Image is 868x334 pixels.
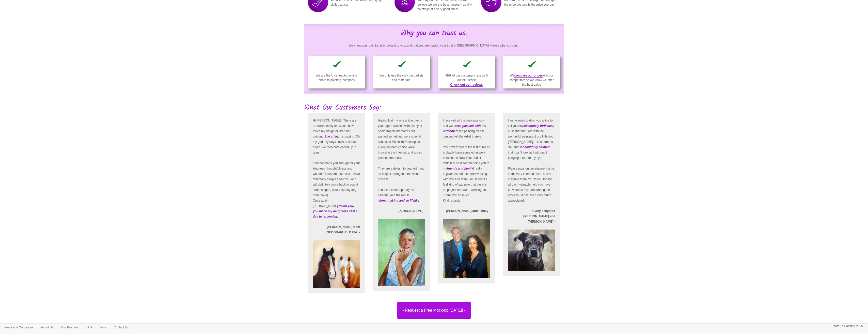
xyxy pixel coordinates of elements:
[443,145,490,192] span: You haven't heard the last of me I'll probably have some other work done in the New Year and I'll...
[443,73,490,88] p: 99% of our customers rate us 5 out of 5 stars!
[443,118,490,203] p: I received all the paintings now and we are of the painting please can you tell the Artist thanks...
[508,230,555,271] img: Oil painting of a dog
[524,124,550,128] em: absolutely thrilled
[304,104,564,112] h2: What Our Customers Say:
[378,118,425,203] p: Having lost my wife a little over a year ago, I was left with plenty of photographic memories but...
[110,324,132,331] a: Contact Us
[325,225,360,234] strong: - [PERSON_NAME] from [GEOGRAPHIC_DATA] -
[447,167,473,170] em: friends and family
[313,119,360,154] span: Hi [PERSON_NAME], There are no words really to explain how much my daughter liked her painting! ,...
[313,204,357,218] em: thank you, you made my daughters 21st a day to remember.
[324,135,338,138] em: She cried
[309,43,559,48] p: We know your painting is important to you, and that you are placing your trust in [GEOGRAPHIC_DAT...
[380,199,419,202] em: breathtaking and so lifelike
[443,219,490,278] img: Oil painting of 2 horses
[304,29,564,37] h2: Why you can trust us.
[57,324,82,331] a: Our Promise
[523,145,550,149] em: beautifully painted
[313,73,360,88] p: We are the UK's leading online 'photo to painting' company
[508,73,555,88] p: We with our competitors so we know we offer the best value
[514,74,543,78] a: compare our prices
[508,118,555,203] p: I just wanted to drop you a line to tell you how my husband and I are with the wonderful painting...
[444,209,490,213] strong: - [PERSON_NAME] and Family -
[397,302,471,318] button: - Request a Free Mock-up [DATE]! -
[378,219,425,286] img: Portrait Painting
[96,324,110,331] a: Jobs
[37,324,57,331] a: About Us
[396,209,425,213] strong: - [PERSON_NAME] -
[313,118,360,219] p: I cannot thank you enough for your kindness, thoughtfulness and wonderful customer service. I hav...
[82,324,96,331] a: FAQ
[443,124,486,133] em: so pleased with the outcome
[831,324,863,329] p: Photo To Painting 2025
[523,209,555,223] strong: - A very delighted [PERSON_NAME] and [PERSON_NAME] -
[450,83,483,87] a: Check out our reviews
[304,302,564,318] a: - Request a Free Mock-up [DATE]! -
[313,240,360,288] img: Oil painting of 2 horses
[378,73,425,88] p: We only use the very best artists and materials.
[508,167,555,202] span: Please pass on our sincere thanks to the very talented artist, and a massive thank you to you too...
